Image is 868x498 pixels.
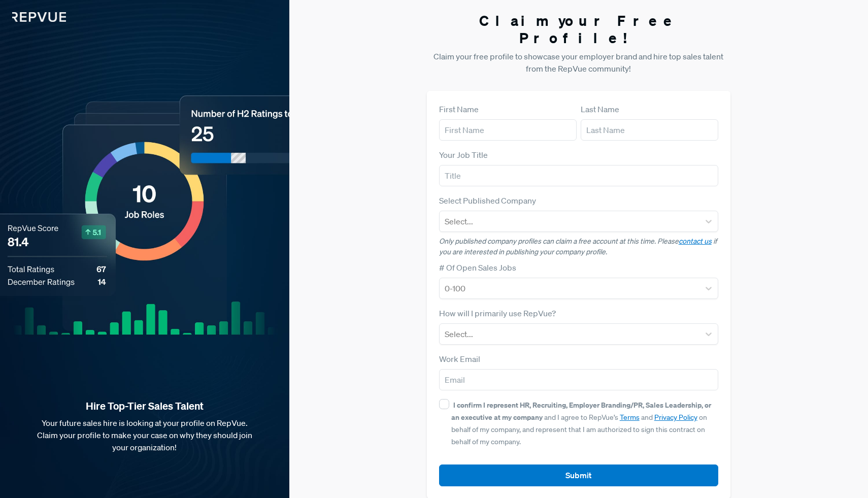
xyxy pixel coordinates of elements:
[439,307,556,319] label: How will I primarily use RepVue?
[439,369,719,390] input: Email
[439,194,536,207] label: Select Published Company
[581,119,718,141] input: Last Name
[439,149,488,161] label: Your Job Title
[439,353,480,365] label: Work Email
[439,103,479,115] label: First Name
[654,413,697,422] a: Privacy Policy
[427,50,731,75] p: Claim your free profile to showcase your employer brand and hire top sales talent from the RepVue...
[679,237,712,246] a: contact us
[439,236,719,257] p: Only published company profiles can claim a free account at this time. Please if you are interest...
[439,261,516,274] label: # Of Open Sales Jobs
[581,103,619,115] label: Last Name
[427,12,731,46] h3: Claim your Free Profile!
[16,400,273,413] strong: Hire Top-Tier Sales Talent
[620,413,640,422] a: Terms
[439,464,719,486] button: Submit
[451,400,711,422] strong: I confirm I represent HR, Recruiting, Employer Branding/PR, Sales Leadership, or an executive at ...
[16,417,273,453] p: Your future sales hire is looking at your profile on RepVue. Claim your profile to make your case...
[439,165,719,186] input: Title
[439,119,577,141] input: First Name
[451,401,711,446] span: and I agree to RepVue’s and on behalf of my company, and represent that I am authorized to sign t...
